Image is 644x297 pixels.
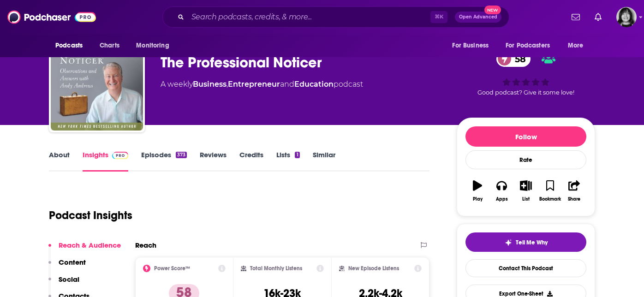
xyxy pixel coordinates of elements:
div: Bookmark [539,196,561,202]
h2: New Episode Listens [348,265,399,272]
a: Entrepreneur [228,80,280,89]
span: Podcasts [55,39,83,52]
span: More [568,39,584,52]
button: Show profile menu [616,7,637,27]
a: Episodes373 [141,150,187,172]
button: open menu [446,37,500,54]
div: Search podcasts, credits, & more... [162,6,509,28]
a: Reviews [200,150,227,172]
button: open menu [130,37,181,54]
a: Show notifications dropdown [568,9,584,25]
p: Content [59,258,86,267]
div: 58Good podcast? Give it some love! [457,45,595,102]
span: Tell Me Why [516,239,548,246]
img: Podchaser - Follow, Share and Rate Podcasts [7,8,96,26]
img: User Profile [616,7,637,27]
a: 58 [496,51,531,67]
button: Follow [465,126,586,147]
img: The Professional Noticer [51,38,143,131]
button: Reach & Audience [48,241,121,258]
button: List [514,174,538,208]
button: Share [562,174,586,208]
h2: Reach [135,241,156,249]
span: Charts [100,39,119,52]
a: Lists1 [276,150,299,172]
span: 58 [506,51,531,67]
div: A weekly podcast [161,79,363,90]
a: Business [193,80,227,89]
div: Apps [496,196,508,202]
a: Similar [313,150,335,172]
button: Play [465,174,489,208]
span: ⌘ K [430,11,447,23]
a: Show notifications dropdown [591,9,605,25]
span: For Podcasters [506,39,550,52]
input: Search podcasts, credits, & more... [188,10,430,24]
a: Education [294,80,334,89]
button: Open AdvancedNew [455,12,501,23]
a: InsightsPodchaser Pro [83,150,128,172]
button: open menu [561,37,595,54]
button: Social [48,275,79,292]
a: Credits [239,150,263,172]
a: Contact This Podcast [465,259,586,277]
button: Bookmark [538,174,562,208]
span: Monitoring [136,39,169,52]
img: Podchaser Pro [112,152,128,159]
p: Social [59,275,79,284]
button: open menu [500,37,563,54]
p: Reach & Audience [59,241,121,249]
div: Share [568,196,580,202]
a: About [49,150,70,172]
span: For Business [452,39,489,52]
img: tell me why sparkle [505,239,512,246]
span: Logged in as parkdalepublicity1 [616,7,637,27]
h2: Power Score™ [154,265,190,272]
h2: Total Monthly Listens [250,265,302,272]
div: 373 [176,152,187,158]
button: Content [48,258,86,275]
div: Play [473,196,483,202]
h1: Podcast Insights [49,208,132,222]
span: , [227,80,228,89]
span: Good podcast? Give it some love! [477,89,574,96]
button: open menu [49,37,95,54]
div: 1 [295,152,299,158]
button: Apps [489,174,513,208]
span: New [484,6,501,14]
div: Rate [465,150,586,169]
span: Open Advanced [459,15,497,19]
div: List [522,196,530,202]
button: tell me why sparkleTell Me Why [465,232,586,252]
a: Charts [94,37,125,54]
span: and [280,80,294,89]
